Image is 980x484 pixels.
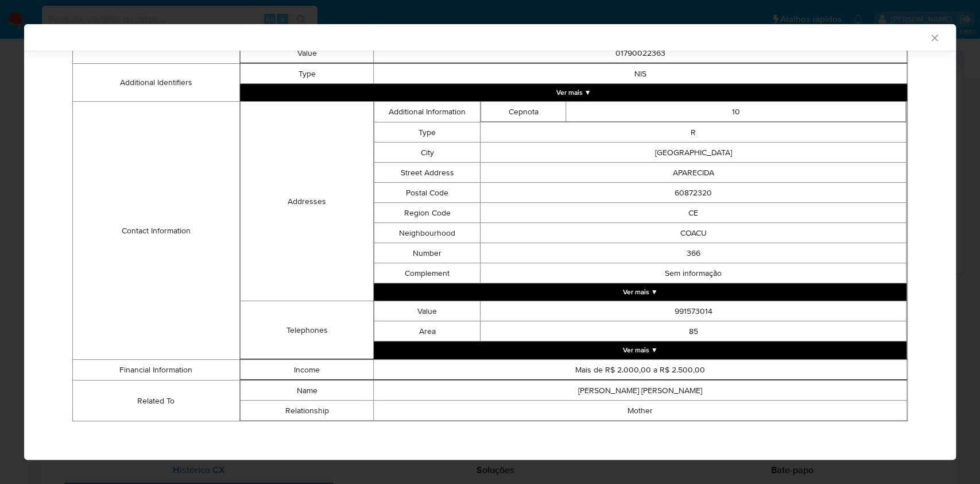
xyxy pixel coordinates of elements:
td: 10 [566,102,906,122]
td: R [481,122,907,143]
td: Type [374,122,481,143]
td: Cepnota [481,102,566,122]
td: Contact Information [73,102,240,360]
td: Number [374,243,481,263]
td: Sem informação [481,263,907,283]
button: Expand array [240,84,907,101]
td: Value [374,301,481,321]
td: Neighbourhood [374,223,481,243]
td: Income [240,360,373,380]
td: Complement [374,263,481,283]
td: 60872320 [481,183,907,203]
td: CE [481,203,907,223]
td: Additional Information [374,102,481,122]
td: Related To [73,381,240,421]
td: Mother [374,401,907,421]
td: Value [240,43,373,63]
td: Relationship [240,401,373,421]
td: Addresses [240,102,373,301]
button: Expand array [374,283,907,301]
td: Region Code [374,203,481,223]
td: [PERSON_NAME] [PERSON_NAME] [374,381,907,401]
td: Area [374,321,481,341]
td: 01790022363 [374,43,907,63]
td: COACU [481,223,907,243]
div: closure-recommendation-modal [24,24,956,460]
td: Mais de R$ 2.000,00 a R$ 2.500,00 [374,360,907,380]
td: Type [240,64,373,84]
td: 85 [481,321,907,341]
td: NIS [374,64,907,84]
td: Telephones [240,301,373,359]
td: Name [240,381,373,401]
td: Financial Information [73,360,240,381]
td: 366 [481,243,907,263]
button: Fechar a janela [929,32,939,43]
td: APARECIDA [481,163,907,183]
td: Additional Identifiers [73,64,240,102]
td: [GEOGRAPHIC_DATA] [481,143,907,163]
td: Street Address [374,163,481,183]
td: Postal Code [374,183,481,203]
td: City [374,143,481,163]
button: Expand array [374,341,907,359]
td: 991573014 [481,301,907,321]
